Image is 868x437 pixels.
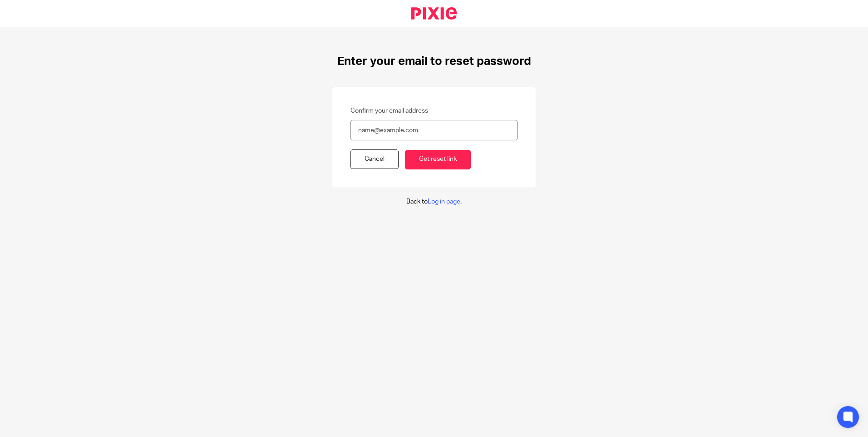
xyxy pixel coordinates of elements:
label: Confirm your email address [350,106,428,115]
h1: Enter your email to reset password [337,55,531,69]
input: name@example.com [350,120,518,140]
a: Log in page [428,199,460,205]
p: Back to . [406,197,462,206]
a: Cancel [350,149,399,169]
input: Get reset link [405,150,471,169]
